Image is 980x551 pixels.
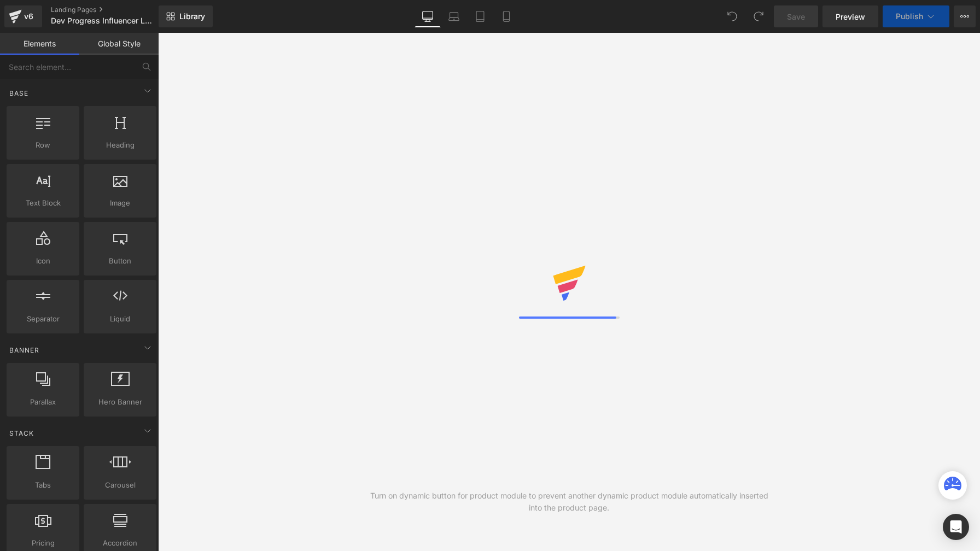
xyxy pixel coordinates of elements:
button: Publish [883,5,949,27]
span: Parallax [10,396,76,408]
span: Banner [8,345,40,355]
div: Open Intercom Messenger [943,514,969,540]
span: Button [87,255,153,267]
span: Text Block [10,197,76,209]
a: Tablet [467,5,493,27]
span: Preview [836,11,865,22]
a: Preview [822,5,878,27]
span: Accordion [87,537,153,549]
span: Dev Progress Influencer Landing Page - 26.08 [51,16,156,25]
span: Icon [10,255,76,267]
span: Stack [8,428,35,438]
a: Laptop [441,5,467,27]
div: v6 [22,9,36,24]
a: Desktop [415,5,441,27]
button: Redo [748,5,769,27]
span: Hero Banner [87,396,153,408]
span: Publish [896,12,923,21]
a: v6 [4,5,42,27]
button: Undo [721,5,743,27]
a: Global Style [79,33,159,55]
span: Pricing [10,537,76,549]
span: Heading [87,139,153,151]
span: Save [787,11,805,22]
span: Library [179,11,205,21]
a: Landing Pages [51,5,177,14]
span: Base [8,88,30,98]
span: Row [10,139,76,151]
span: Carousel [87,479,153,491]
a: Mobile [493,5,520,27]
a: New Library [159,5,213,27]
span: Liquid [87,313,153,325]
button: More [954,5,976,27]
span: Image [87,197,153,209]
span: Separator [10,313,76,325]
div: Turn on dynamic button for product module to prevent another dynamic product module automatically... [364,490,775,514]
span: Tabs [10,479,76,491]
